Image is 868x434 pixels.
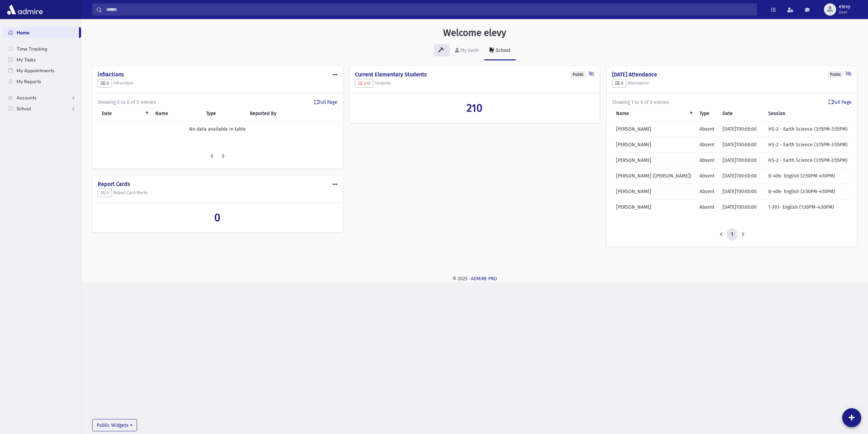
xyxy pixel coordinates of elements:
td: [DATE]T00:00:00 [718,121,764,137]
th: Name [612,106,695,121]
th: Reported By [246,106,337,121]
a: School [3,103,81,114]
a: My Dash [450,41,484,60]
th: Date [98,106,151,121]
div: Public [828,71,843,78]
td: Absent [695,200,718,215]
span: School [17,106,31,112]
td: HS-2 - Earth Science (3:15PM-3:55PM) [764,137,852,153]
span: elevy [839,4,850,10]
a: My Reports [3,76,81,87]
span: User [839,10,850,15]
th: Session [764,106,852,121]
h4: Current Elementary Students [355,71,595,78]
td: [PERSON_NAME] [612,121,695,137]
h5: Attendance [612,79,852,88]
div: Public [571,71,586,78]
h4: [DATE] Attendance [612,71,852,78]
button: 0 [98,189,112,197]
a: Full Page [314,99,337,106]
td: No data available in table [98,121,337,137]
td: [DATE]T00:00:00 [718,168,764,184]
span: 0 [101,81,109,86]
td: Absent [695,121,718,137]
a: My Appointments [3,65,81,76]
a: Accounts [3,92,81,103]
span: 0 [101,190,109,195]
span: 0 [615,81,623,86]
td: Absent [695,153,718,168]
td: [PERSON_NAME] [612,137,695,153]
span: 0 [214,211,220,224]
button: 0 [98,79,112,88]
a: Full Page [829,99,852,106]
button: 0 [612,79,626,88]
span: Time Tracking [17,46,47,52]
th: Type [695,106,718,121]
td: 8-406- English (2:50PM-4:10PM) [764,168,852,184]
img: AdmirePro [5,3,44,16]
td: [DATE]T00:00:00 [718,184,764,200]
td: [PERSON_NAME] [612,153,695,168]
span: Home [17,30,29,36]
a: 1 [727,228,737,241]
th: Name [151,106,202,121]
span: 210 [467,101,482,114]
td: [DATE]T00:00:00 [718,200,764,215]
th: Type [202,106,245,121]
td: [PERSON_NAME] [612,184,695,200]
h3: Welcome elevy [443,27,506,39]
a: My Tasks [3,54,81,65]
span: My Reports [17,78,41,84]
a: 210 [355,101,595,114]
td: Absent [695,137,718,153]
a: Time Tracking [3,43,81,54]
td: HS-2 - Earth Science (3:15PM-3:55PM) [764,121,852,137]
span: My Appointments [17,68,54,74]
td: [DATE]T00:00:00 [718,137,764,153]
a: School [484,41,516,60]
button: Public Widgets [92,419,137,431]
h4: infractions [98,71,337,78]
a: ADMIRE PRO [471,276,497,282]
div: © 2025 - [92,275,857,282]
td: [PERSON_NAME] ([PERSON_NAME]) [612,168,695,184]
button: 210 [355,79,373,88]
th: Date [718,106,764,121]
td: Absent [695,184,718,200]
span: 210 [358,81,370,86]
h4: Report Cards [98,181,337,187]
td: Absent [695,168,718,184]
a: 0 [98,211,337,224]
td: 8-406- English (2:50PM-4:10PM) [764,184,852,200]
td: [PERSON_NAME] [612,200,695,215]
span: My Tasks [17,57,36,63]
div: School [494,48,510,53]
h5: Students [355,79,595,88]
input: Search [102,3,757,16]
span: Accounts [17,95,36,101]
td: HS-2 - Earth Science (3:15PM-3:55PM) [764,153,852,168]
h5: Infractions [98,79,337,88]
div: My Dash [459,48,479,53]
td: 1-301- English (1:30PM-4:30PM) [764,200,852,215]
div: Showing 1 to 6 of 6 entries [612,99,852,106]
div: Showing 0 to 0 of 0 entries [98,99,337,106]
a: Home [3,27,79,38]
h5: Report Card Marks [98,189,337,197]
td: [DATE]T00:00:00 [718,153,764,168]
